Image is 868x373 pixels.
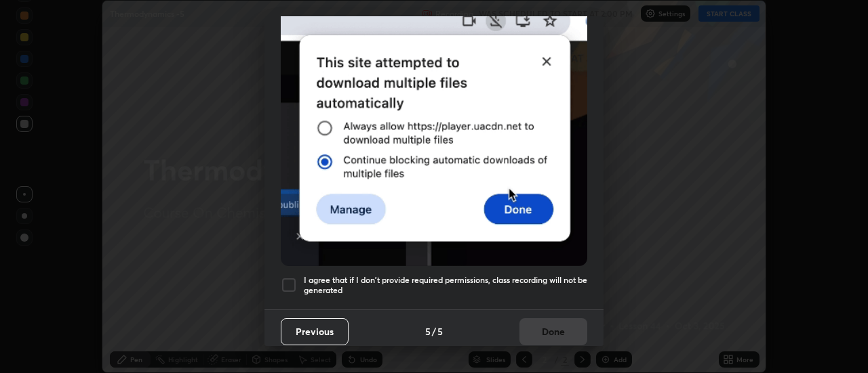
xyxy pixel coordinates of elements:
[437,324,443,338] h4: 5
[304,275,587,296] h5: I agree that if I don't provide required permissions, class recording will not be generated
[281,318,349,345] button: Previous
[425,324,431,338] h4: 5
[432,324,436,338] h4: /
